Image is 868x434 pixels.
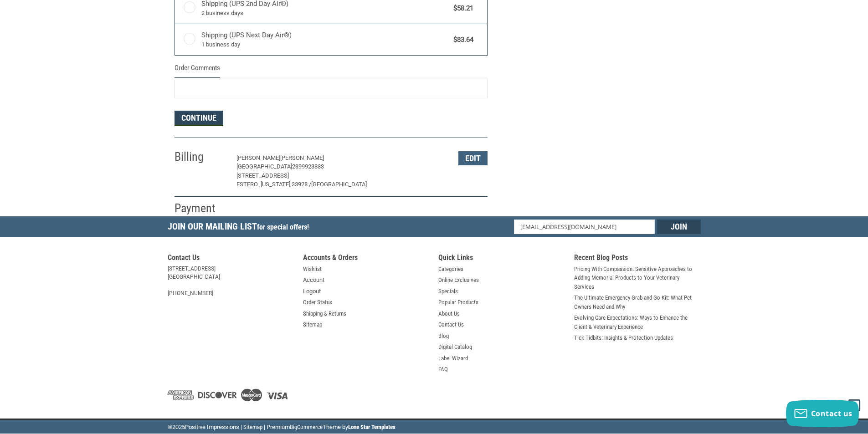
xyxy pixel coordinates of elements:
[786,400,859,427] button: Contact us
[657,220,701,234] input: Join
[438,354,468,363] a: Label Wizard
[175,63,220,78] legend: Order Comments
[280,154,324,161] span: [PERSON_NAME]
[175,201,228,216] h2: Payment
[303,276,324,285] a: Account
[303,298,332,307] a: Order Status
[236,181,261,188] span: ESTERO ,
[348,424,395,430] a: Lone Star Templates
[438,309,460,318] a: About Us
[514,220,655,234] input: Email
[201,30,449,49] span: Shipping (UPS Next Day Air®)
[175,149,228,164] h2: Billing
[236,163,292,170] span: [GEOGRAPHIC_DATA]
[168,424,239,430] span: © Positive Impressions
[264,423,395,434] li: | Premium Theme by
[168,265,294,297] address: [STREET_ADDRESS] [GEOGRAPHIC_DATA] [PHONE_NUMBER]
[261,181,292,188] span: [US_STATE],
[574,313,701,331] a: Evolving Care Expectations: Ways to Enhance the Client & Veterinary Experience
[201,9,449,18] span: 2 business days
[172,424,185,430] span: 2025
[303,309,346,318] a: Shipping & Returns
[236,154,280,161] span: [PERSON_NAME]
[574,265,701,291] a: Pricing With Compassion: Sensitive Approaches to Adding Memorial Products to Your Veterinary Serv...
[236,172,289,179] span: [STREET_ADDRESS]
[574,293,701,311] a: The Ultimate Emergency Grab-and-Go Kit: What Pet Owners Need and Why
[303,253,430,265] h5: Accounts & Orders
[175,111,223,126] button: Continue
[449,35,474,45] span: $83.64
[168,216,313,240] h5: Join Our Mailing List
[311,181,367,188] span: [GEOGRAPHIC_DATA]
[438,332,449,341] a: Blog
[438,287,458,296] a: Specials
[168,253,294,265] h5: Contact Us
[292,163,324,170] span: 2399923883
[201,40,449,49] span: 1 business day
[303,265,322,274] a: Wishlist
[438,253,565,265] h5: Quick Links
[290,424,323,430] a: BigCommerce
[811,408,853,419] span: Contact us
[438,365,448,374] a: FAQ
[449,3,474,14] span: $58.21
[257,223,309,231] span: for special offers!
[438,265,463,274] a: Categories
[574,253,701,265] h5: Recent Blog Posts
[303,287,321,296] a: Logout
[438,342,472,352] a: Digital Catalog
[458,151,488,165] button: Edit
[438,320,464,329] a: Contact Us
[574,333,673,342] a: Tick Tidbits: Insights & Protection Updates
[292,181,311,188] span: 33928 /
[438,276,479,285] a: Online Exclusives
[241,424,262,430] a: | Sitemap
[303,320,322,329] a: Sitemap
[438,298,478,307] a: Popular Products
